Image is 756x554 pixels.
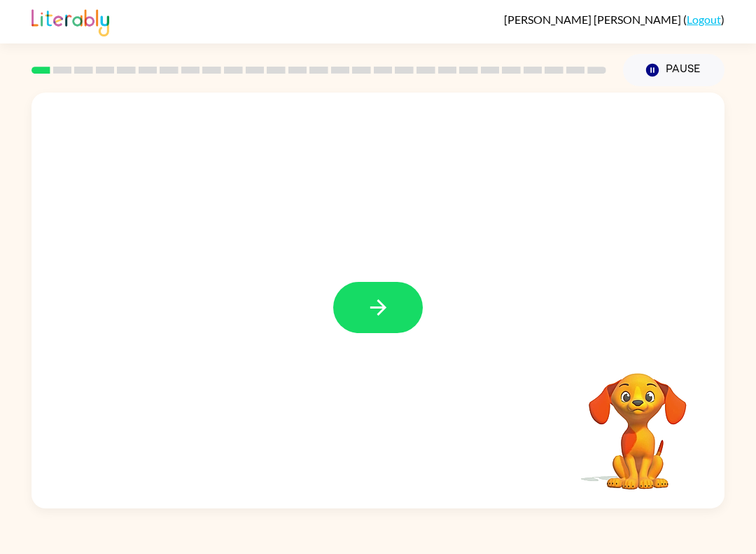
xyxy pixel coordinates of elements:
[504,13,724,26] div: ( )
[504,13,683,26] span: [PERSON_NAME] [PERSON_NAME]
[623,54,724,86] button: Pause
[687,13,721,26] a: Logout
[31,6,109,36] img: Literably
[568,351,708,492] video: Your browser must support playing .mp4 files to use Literably. Please try using another browser.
